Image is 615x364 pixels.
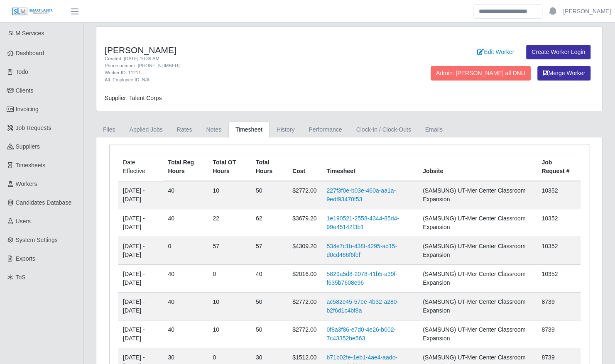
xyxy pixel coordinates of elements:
[418,122,450,138] a: Emails
[423,243,525,258] span: (SAMSUNG) UT-Mer Center Classroom Expansion
[163,153,208,181] th: Total Reg Hours
[541,326,554,333] span: 8739
[251,265,287,293] td: 40
[251,153,287,181] th: Total Hours
[431,66,531,81] button: Admin: [PERSON_NAME] all DNU
[163,293,208,320] td: 40
[537,66,590,81] button: Merge Worker
[526,45,590,59] a: Create Worker Login
[251,320,287,348] td: 50
[423,326,525,342] span: (SAMSUNG) UT-Mer Center Classroom Expansion
[418,153,537,181] th: Jobsite
[537,153,581,181] th: Job Request #
[563,7,611,16] a: [PERSON_NAME]
[251,181,287,209] td: 50
[208,320,250,348] td: 10
[105,76,385,83] div: Alt. Employee ID: N/A
[473,4,542,19] input: Search
[326,271,397,286] a: 5829a5d8-2078-41b5-a39f-f635b7608e96
[118,181,163,209] td: [DATE] - [DATE]
[208,181,250,209] td: 10
[541,271,558,277] span: 10352
[349,122,418,138] a: Clock-In / Clock-Outs
[301,122,349,138] a: Performance
[251,237,287,265] td: 57
[163,237,208,265] td: 0
[208,153,250,181] th: Total OT Hours
[541,354,554,361] span: 8739
[326,187,396,203] a: 227f3f0e-b03e-460a-aa1a-9edf93470f53
[12,7,53,16] img: SLM Logo
[96,122,123,138] a: Files
[251,209,287,237] td: 62
[251,293,287,320] td: 50
[123,122,170,138] a: Applied Jobs
[16,218,31,225] span: Users
[118,237,163,265] td: [DATE] - [DATE]
[163,265,208,293] td: 40
[16,125,51,131] span: Job Requests
[105,69,385,76] div: Worker ID: 11211
[16,50,44,56] span: Dashboard
[16,274,26,281] span: ToS
[541,298,554,305] span: 8739
[208,293,250,320] td: 10
[287,320,321,348] td: $2772.00
[472,45,519,59] a: Edit Worker
[208,209,250,237] td: 22
[8,30,44,37] span: SLM Services
[163,209,208,237] td: 40
[105,62,385,69] div: Phone number: [PHONE_NUMBER]
[163,181,208,209] td: 40
[118,153,163,181] td: Date Effective
[326,215,399,230] a: 1e190521-2558-4344-85d4-99e45142f3b1
[287,293,321,320] td: $2772.00
[287,265,321,293] td: $2016.00
[270,122,302,138] a: History
[16,68,28,75] span: Todo
[16,181,37,187] span: Workers
[326,326,396,342] a: 0f8a3f86-e7d0-4e26-b002-7c43352be563
[208,265,250,293] td: 0
[16,255,35,262] span: Exports
[118,209,163,237] td: [DATE] - [DATE]
[287,209,321,237] td: $3679.20
[326,243,397,258] a: 534e7c1b-438f-4295-ad15-d0cd466f6fef
[423,187,525,203] span: (SAMSUNG) UT-Mer Center Classroom Expansion
[16,237,58,243] span: System Settings
[541,243,558,249] span: 10352
[423,215,525,230] span: (SAMSUNG) UT-Mer Center Classroom Expansion
[287,237,321,265] td: $4309.20
[208,237,250,265] td: 57
[199,122,228,138] a: Notes
[16,162,46,169] span: Timesheets
[170,122,199,138] a: Rates
[16,87,34,94] span: Clients
[118,320,163,348] td: [DATE] - [DATE]
[541,187,558,194] span: 10352
[287,153,321,181] th: Cost
[326,298,399,314] a: ac582e45-57ee-4b32-a280-b2f6d1c4bf8a
[105,95,162,101] span: Supplier: Talent Corps
[321,153,418,181] th: Timesheet
[423,298,525,314] span: (SAMSUNG) UT-Mer Center Classroom Expansion
[16,199,72,206] span: Candidates Database
[287,181,321,209] td: $2772.00
[16,106,39,112] span: Invoicing
[163,320,208,348] td: 40
[423,271,525,286] span: (SAMSUNG) UT-Mer Center Classroom Expansion
[228,122,270,138] a: Timesheet
[118,293,163,320] td: [DATE] - [DATE]
[118,265,163,293] td: [DATE] - [DATE]
[541,215,558,222] span: 10352
[16,143,40,150] span: Suppliers
[105,55,385,62] div: Created: [DATE] 10:39 AM
[105,45,385,55] h4: [PERSON_NAME]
